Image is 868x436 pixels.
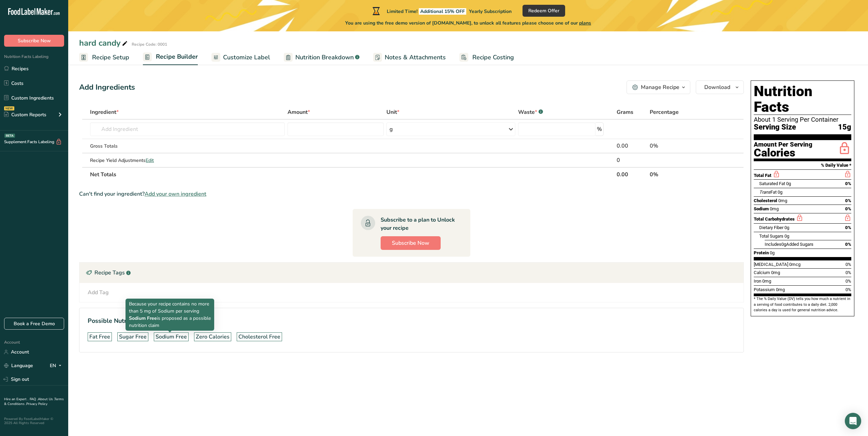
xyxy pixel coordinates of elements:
span: 0g [784,234,789,239]
span: Iron [754,279,761,284]
span: 15g [838,123,851,132]
button: Subscribe Now [381,236,441,250]
span: Edit [146,157,154,164]
div: Open Intercom Messenger [845,413,861,429]
div: Calories [754,148,812,158]
p: is proposed as a possible nutrition claim [129,315,211,329]
p: Because your recipe contains no more than 5 mg of Sodium per serving [129,300,211,315]
th: Net Totals [89,167,615,181]
div: About 1 Serving Per Container [754,116,851,123]
a: Nutrition Breakdown [284,50,359,65]
span: 0% [845,270,851,275]
a: Customize Label [211,50,270,65]
span: Download [704,83,730,91]
div: Can't find your ingredient? [79,190,744,198]
span: Additional 15% OFF [419,8,466,15]
input: Add Ingredient [90,122,285,136]
span: Recipe Costing [472,53,514,62]
div: 0% [650,142,713,150]
section: * The % Daily Value (DV) tells you how much a nutrient in a serving of food contributes to a dail... [754,296,851,313]
a: About Us . [38,397,54,402]
div: EN [50,362,64,370]
a: Book a Free Demo [4,318,64,330]
span: 0mcg [789,262,800,267]
div: Zero Calories [196,333,230,341]
span: Total Sugars [759,234,783,239]
span: Recipe Setup [92,53,129,62]
button: Download [696,80,744,94]
div: Recipe Yield Adjustments [90,157,285,164]
span: 0mg [762,279,771,284]
div: 0.00 [617,142,647,150]
a: Privacy Policy [26,402,47,406]
div: Sodium Free [156,333,187,341]
span: Calcium [754,270,770,275]
span: 0g [778,190,782,195]
div: Gross Totals [90,142,285,150]
span: 0mg [770,206,779,211]
span: Protein [754,250,769,255]
a: Recipe Costing [459,50,514,65]
div: hard candy [79,37,129,49]
h1: Possible Nutrition Claims [88,316,735,326]
span: Saturated Fat [759,181,785,186]
div: Fat Free [89,333,110,341]
span: Subscribe Now [18,37,51,44]
a: Language [4,360,33,372]
button: Redeem Offer [523,5,565,17]
div: Amount Per Serving [754,141,812,148]
span: Includes Added Sugars [765,242,813,247]
a: Terms & Conditions . [4,397,64,406]
span: Add your own ingredient [145,190,206,198]
span: 0g [770,250,775,255]
span: Customize Label [223,53,270,62]
span: Cholesterol [754,198,777,203]
span: Nutrition Breakdown [295,53,354,62]
div: 0 [617,156,647,164]
th: 0% [648,167,715,181]
span: Percentage [650,108,679,116]
span: plans [579,20,591,26]
span: You are using the free demo version of [DOMAIN_NAME], to unlock all features please choose one of... [345,19,591,27]
div: Powered By FoodLabelMaker © 2025 All Rights Reserved [4,417,64,425]
th: 0.00 [615,167,648,181]
span: Notes & Attachments [385,53,446,62]
div: Recipe Tags [79,262,744,283]
h1: Nutrition Facts [754,84,851,115]
div: Manage Recipe [641,83,679,91]
span: Sodium [754,206,769,211]
div: BETA [4,134,15,138]
div: Add Tag [88,288,109,297]
a: Recipe Setup [79,50,129,65]
span: Fat [759,190,777,195]
span: Recipe Builder [156,52,198,61]
span: 0mg [771,270,780,275]
span: Grams [617,108,633,116]
div: Custom Reports [4,111,46,118]
a: FAQ . [30,397,38,402]
span: 0% [845,262,851,267]
span: Subscribe Now [392,239,429,247]
div: Add Ingredients [79,82,135,93]
span: 0g [781,242,786,247]
section: % Daily Value * [754,161,851,169]
span: 0% [845,242,851,247]
span: 0% [845,181,851,186]
span: Amount [288,108,310,116]
span: Total Fat [754,173,771,178]
span: [MEDICAL_DATA] [754,262,788,267]
span: 0g [786,181,791,186]
div: Cholesterol Free [238,333,280,341]
span: Dietary Fiber [759,225,783,230]
span: 0g [784,225,789,230]
span: Potassium [754,287,775,292]
div: Subscribe to a plan to Unlock your recipe [381,216,457,232]
span: Sodium Free [129,315,157,321]
span: Serving Size [754,123,796,132]
div: Sugar Free [119,333,147,341]
span: 0% [845,198,851,203]
span: 0% [845,287,851,292]
span: Unit [386,108,399,116]
div: g [389,125,393,133]
i: Trans [759,190,770,195]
